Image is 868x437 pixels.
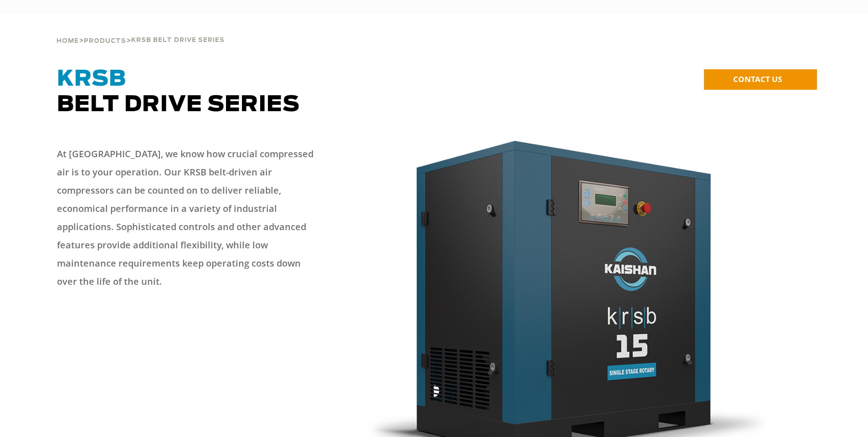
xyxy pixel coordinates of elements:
[57,68,300,116] span: Belt Drive Series
[57,145,321,291] p: At [GEOGRAPHIC_DATA], we know how crucial compressed air is to your operation. Our KRSB belt-driv...
[733,74,782,84] span: CONTACT US
[704,69,817,90] a: CONTACT US
[57,68,126,90] span: KRSB
[131,37,225,43] span: krsb belt drive series
[56,38,79,44] span: Home
[84,38,126,44] span: Products
[56,36,79,45] a: Home
[56,14,225,48] div: > >
[84,36,126,45] a: Products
